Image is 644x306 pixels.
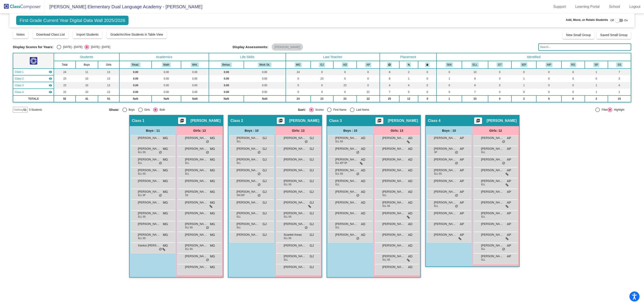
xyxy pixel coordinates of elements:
td: TOTALS [13,95,54,102]
div: Scores [314,108,324,112]
td: 33 [462,95,488,102]
input: Search... [538,43,631,51]
span: On [624,18,628,22]
div: Boys : 10 [228,126,275,135]
td: 3 [585,95,608,102]
span: [PERSON_NAME] [382,147,405,151]
div: Girls: 13 [275,126,322,135]
td: 0.00 [244,69,286,75]
mat-icon: visibility_off [23,108,27,112]
td: 12 [98,89,119,95]
th: After School Intervention Program [536,61,561,69]
td: 0 [536,82,561,89]
span: Off [610,18,614,22]
span: AD [361,147,365,151]
span: do_not_disturb_alt [455,151,458,154]
span: First Grade Current Year Digital Data Wall 2025/2026 [16,16,129,25]
td: NaN [209,95,244,102]
span: AD [408,147,412,151]
td: 0 [437,82,462,89]
td: 0.00 [119,82,152,89]
span: ELL [185,161,189,165]
td: Griselda Jauregui - No Class Name [13,75,54,82]
td: 7 [608,69,631,75]
mat-icon: picture_as_pdf [476,119,481,125]
th: Ana Paredes [357,61,380,69]
td: 0 [286,82,311,89]
td: 0.00 [244,89,286,95]
mat-icon: picture_as_pdf [179,119,185,125]
button: Download Class List [33,30,68,39]
div: Girls: 13 [176,126,223,135]
div: [DATE] - [DATE] [61,45,82,49]
mat-icon: visibility [49,77,52,80]
td: 0 [437,69,462,75]
span: AP [460,157,464,162]
td: 0 [488,82,511,89]
a: Support [550,3,570,10]
button: SS [616,62,622,67]
td: 10 [76,82,98,89]
span: MG [163,157,168,162]
mat-radio-group: Select an option [57,45,110,49]
td: 1 [608,89,631,95]
span: Download Class List [36,33,65,36]
mat-icon: visibility [49,70,52,74]
mat-icon: visibility [49,90,52,94]
th: Angelica Duarte [333,61,357,69]
span: MG [163,147,168,151]
div: First Name [332,108,347,112]
button: Print Students Details [277,117,285,124]
td: 24 [286,95,311,102]
td: 0 [536,69,561,75]
span: do_not_disturb_alt [258,151,261,154]
span: GJ [263,136,267,140]
span: ELL [481,151,485,154]
td: 0.00 [152,82,181,89]
mat-icon: picture_as_pdf [377,119,382,125]
span: [PERSON_NAME] [185,157,207,162]
button: Read. [131,62,140,67]
th: Life Skills [209,53,286,61]
td: 0 [488,69,511,75]
td: 0.00 [119,69,152,75]
span: [PERSON_NAME] [335,157,358,162]
mat-icon: visibility [49,84,52,87]
th: Placement [380,53,437,61]
td: 22 [357,95,380,102]
button: 504 [446,62,453,67]
span: AD [361,157,365,162]
span: [PERSON_NAME] [434,147,456,151]
button: Import Students [73,30,102,39]
span: Class 3 [15,83,24,87]
td: 10 [462,69,488,75]
span: Class 2 [15,77,24,81]
td: 23 [311,95,333,102]
span: [PERSON_NAME] [388,119,418,123]
button: SP [593,62,600,67]
span: Class 4 [15,90,24,94]
td: 0.00 [152,89,181,95]
div: Filter [600,108,608,112]
td: 1 [437,95,462,102]
td: 3 [608,75,631,82]
button: Behav. [221,62,232,67]
th: Speech [585,61,608,69]
td: 1 [585,89,608,95]
span: [PERSON_NAME] [237,157,259,162]
td: 0.00 [152,75,181,82]
button: RS [570,62,576,67]
button: Saved Small Group [597,31,631,39]
td: 1 [399,75,418,82]
span: Class 1 [15,70,24,74]
span: SP [434,151,437,154]
th: Resource [561,61,585,69]
td: 0 [488,89,511,95]
span: [PERSON_NAME] [382,136,405,140]
td: 2 [399,69,418,75]
td: Ana Paredes - No Class Name [13,89,54,95]
td: 12 [399,95,418,102]
td: NaN [119,95,152,102]
span: Saved Small Group [600,33,627,37]
div: Boys : 10 [426,126,472,135]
